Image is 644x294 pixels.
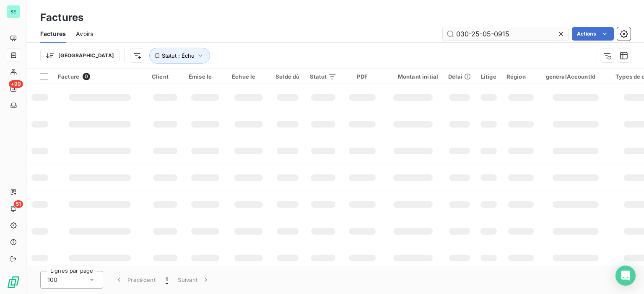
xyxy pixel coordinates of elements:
[76,30,93,38] span: Avoirs
[152,73,179,80] div: Client
[40,49,119,62] button: [GEOGRAPHIC_DATA]
[110,271,161,289] button: Précédent
[310,73,337,80] div: Statut
[166,276,168,284] span: 1
[615,266,636,286] div: Open Intercom Messenger
[9,80,23,88] span: +99
[162,52,195,59] span: Statut : Échu
[40,30,66,38] span: Factures
[448,73,471,80] div: Délai
[572,27,614,41] button: Actions
[189,73,222,80] div: Émise le
[232,73,265,80] div: Échue le
[443,27,569,41] input: Rechercher
[7,5,20,18] div: SE
[173,271,215,289] button: Suivant
[388,73,438,80] div: Montant initial
[14,200,23,208] span: 51
[7,276,20,289] img: Logo LeanPay
[40,10,83,25] h3: Factures
[58,73,79,80] span: Facture
[47,276,57,284] span: 100
[481,73,496,80] div: Litige
[546,73,605,80] div: generalAccountId
[275,73,299,80] div: Solde dû
[149,48,210,64] button: Statut : Échu
[347,73,377,80] div: PDF
[83,73,90,80] span: 0
[161,271,173,289] button: 1
[506,73,536,80] div: Région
